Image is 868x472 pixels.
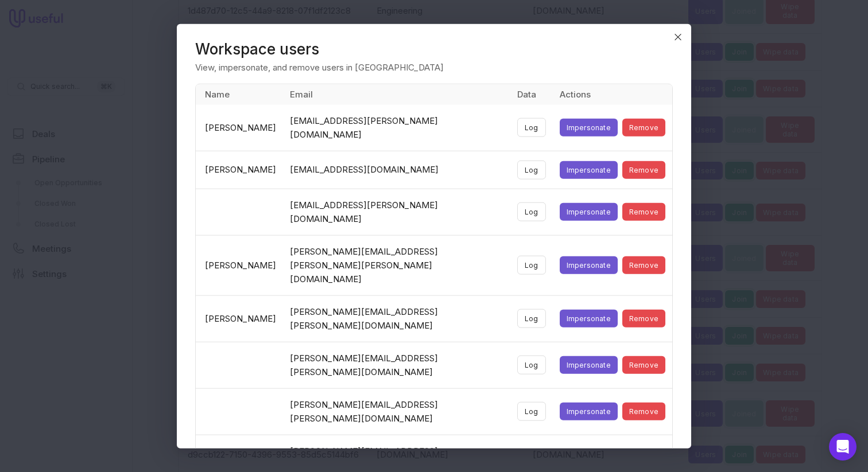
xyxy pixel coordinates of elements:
[517,160,546,179] button: Log
[517,402,546,421] button: Log
[196,235,283,295] td: [PERSON_NAME]
[283,235,510,295] td: [PERSON_NAME][EMAIL_ADDRESS][PERSON_NAME][PERSON_NAME][DOMAIN_NAME]
[196,104,283,151] td: [PERSON_NAME]
[517,309,546,328] button: Log
[283,189,510,235] td: [EMAIL_ADDRESS][PERSON_NAME][DOMAIN_NAME]
[560,403,618,420] button: Impersonate
[622,310,665,327] button: Remove
[196,295,283,342] td: [PERSON_NAME]
[283,104,510,151] td: [EMAIL_ADDRESS][PERSON_NAME][DOMAIN_NAME]
[196,84,283,104] th: Name
[622,256,665,274] button: Remove
[517,356,546,375] button: Log
[553,84,672,104] th: Actions
[195,60,673,74] p: View, impersonate, and remove users in [GEOGRAPHIC_DATA]
[622,119,665,136] button: Remove
[517,256,546,275] button: Log
[517,118,546,137] button: Log
[622,161,665,178] button: Remove
[283,151,510,189] td: [EMAIL_ADDRESS][DOMAIN_NAME]
[517,202,546,221] button: Log
[196,151,283,189] td: [PERSON_NAME]
[283,295,510,342] td: [PERSON_NAME][EMAIL_ADDRESS][PERSON_NAME][DOMAIN_NAME]
[622,403,665,420] button: Remove
[560,256,618,274] button: Impersonate
[560,356,618,374] button: Impersonate
[283,388,510,435] td: [PERSON_NAME][EMAIL_ADDRESS][PERSON_NAME][DOMAIN_NAME]
[195,42,673,56] header: Workspace users
[560,161,618,178] button: Impersonate
[560,310,618,327] button: Impersonate
[283,342,510,388] td: [PERSON_NAME][EMAIL_ADDRESS][PERSON_NAME][DOMAIN_NAME]
[622,356,665,374] button: Remove
[560,119,618,136] button: Impersonate
[510,84,553,104] th: Data
[669,28,687,45] button: Close
[560,203,618,221] button: Impersonate
[283,84,510,104] th: Email
[622,203,665,221] button: Remove
[517,448,546,467] button: Log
